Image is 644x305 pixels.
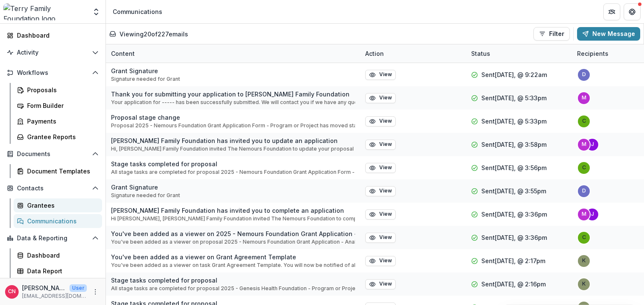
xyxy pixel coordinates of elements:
p: Sent [DATE], @ 2:16pm [481,280,546,289]
div: maggie.hightower@nemours.org [582,142,586,147]
div: Form Builder [27,101,95,110]
button: View [365,233,396,243]
a: Form Builder [14,99,102,113]
div: Status [466,49,495,58]
div: kshaw@theterryfoundation.org [582,281,586,287]
button: View [365,279,396,289]
button: Filter [533,27,570,41]
div: Data Report [27,267,95,275]
p: Sent [DATE], @ 9:22am [481,70,547,79]
span: Activity [17,49,89,56]
div: Content [106,49,140,58]
p: Sent [DATE], @ 3:55pm [481,187,546,195]
button: Open Workflows [3,66,102,80]
div: Dashboard [17,31,95,40]
p: Your application for ----- has been successfully submitted. We will contact you if we have any qu... [111,99,355,106]
div: jonathan.casiano@nemours.org [591,142,594,147]
div: Action [360,44,466,63]
div: cnieves@theterryfoundation.org [582,165,586,170]
button: View [365,256,396,266]
button: View [365,209,396,220]
p: [PERSON_NAME] Family Foundation has invited you to update an application [111,136,355,145]
button: Open Contacts [3,181,102,195]
nav: breadcrumb [109,5,166,18]
div: Communications [27,217,95,225]
span: Workflows [17,69,89,77]
span: Documents [17,151,89,158]
p: [PERSON_NAME] [22,283,66,292]
div: douglas.baer@brooksrehab.org [582,188,586,194]
p: Sent [DATE], @ 2:17pm [481,256,545,265]
a: Data Report [14,264,102,278]
p: [EMAIL_ADDRESS][DOMAIN_NAME] [22,292,87,300]
p: All stage tasks are completed for proposal 2025 - Genesis Health Foundation - Program or Project.... [111,285,355,292]
div: Document Templates [27,167,95,176]
span: Contacts [17,185,89,192]
div: Payments [27,117,95,126]
p: Grant Signature [111,183,180,192]
p: You've been added as a viewer on task Grant Agreement Template. You will now be notified of all u... [111,261,355,269]
p: Sent [DATE], @ 3:36pm [481,233,547,242]
p: Proposal stage change [111,113,355,122]
div: cnieves@theterryfoundation.org [582,118,586,124]
button: View [365,93,396,103]
button: View [365,186,396,196]
a: Grantees [14,198,102,212]
p: You've been added as a viewer on Grant Agreement Template [111,253,355,261]
p: Signature needed for Grant [111,75,180,83]
div: kshaw@theterryfoundation.org [582,258,586,264]
a: Dashboard [14,248,102,262]
p: Thank you for submitting your application to [PERSON_NAME] Family Foundation [111,90,355,99]
img: Terry Family Foundation logo [3,3,87,20]
button: Open Documents [3,147,102,161]
a: Proposals [14,83,102,97]
span: Data & Reporting [17,235,89,242]
div: jonathan.casiano@nemours.org [591,212,594,217]
p: User [69,284,87,292]
button: Open Activity [3,46,102,59]
p: Signature needed for Grant [111,192,180,199]
div: maggie.hightower@nemours.org [582,95,586,101]
button: Get Help [624,3,641,20]
p: Grant Signature [111,66,180,75]
p: All stage tasks are completed for proposal 2025 - Nemours Foundation Grant Application Form - Pro... [111,168,355,176]
p: Sent [DATE], @ 3:56pm [481,163,547,172]
div: Recipients [572,49,613,58]
a: Document Templates [14,164,102,178]
p: You've been added as a viewer on 2025 - Nemours Foundation Grant Application - Analysis of [MEDIC... [111,229,355,238]
a: Dashboard [3,28,102,42]
p: You've been added as a viewer on proposal 2025 - Nemours Foundation Grant Application - Analysis ... [111,238,355,246]
button: View [365,116,396,126]
div: Status [466,44,572,63]
p: Stage tasks completed for proposal [111,276,355,285]
div: Content [106,44,360,63]
p: Sent [DATE], @ 3:36pm [481,210,547,219]
button: View [365,140,396,150]
div: maggie.hightower@nemours.org [582,212,586,217]
button: New Message [577,27,640,41]
div: Grantees [27,201,95,210]
a: Payments [14,114,102,128]
div: Carol Nieves [8,289,16,294]
div: Action [360,49,389,58]
p: [PERSON_NAME] Family Foundation has invited you to complete an application [111,206,355,215]
div: Communications [113,7,162,16]
button: Open entity switcher [90,3,102,20]
p: Proposal 2025 - Nemours Foundation Grant Application Form - Program or Project has moved stages [111,122,355,129]
button: Open Data & Reporting [3,231,102,245]
a: Communications [14,214,102,228]
p: Hi, [PERSON_NAME] Family Foundation invited The Nemours Foundation to update your proposal for th... [111,145,355,153]
div: Proposals [27,85,95,94]
button: View [365,70,396,80]
p: Hi [PERSON_NAME], [PERSON_NAME] Family Foundation invited The Nemours Foundation to complete a pr... [111,215,355,223]
p: Sent [DATE], @ 5:33pm [481,93,547,102]
div: douglas.baer@brooksrehab.org [582,72,586,77]
p: Stage tasks completed for proposal [111,159,355,168]
div: Dashboard [27,251,95,260]
div: Grantee Reports [27,132,95,141]
a: Grantee Reports [14,130,102,144]
p: Viewing 20 of 227 emails [119,30,188,38]
div: cnieves@theterryfoundation.org [582,235,586,240]
button: Partners [603,3,620,20]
